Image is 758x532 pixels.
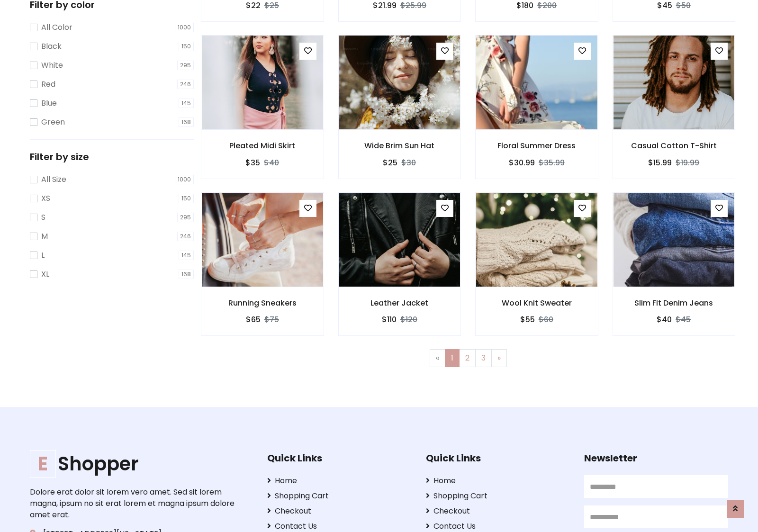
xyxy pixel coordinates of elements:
[246,1,261,10] h6: $22
[426,452,570,464] h5: Quick Links
[445,349,460,367] a: 1
[30,452,237,475] a: EShopper
[401,157,416,168] del: $30
[177,61,194,70] span: 295
[30,487,237,521] p: Dolore erat dolor sit lorem vero amet. Sed sit lorem magna, ipsum no sit erat lorem et magna ipsu...
[179,251,194,260] span: 145
[41,174,66,185] label: All Size
[339,141,461,150] h6: Wide Brim Sun Hat
[497,352,501,363] span: »
[41,212,45,223] label: S
[41,22,72,33] label: All Color
[584,452,728,464] h5: Newsletter
[476,141,598,150] h6: Floral Summer Dress
[30,452,237,475] h1: Shopper
[382,315,397,324] h6: $110
[267,490,411,502] a: Shopping Cart
[613,298,735,307] h6: Slim Fit Denim Jeans
[400,314,417,325] del: $120
[491,349,507,367] a: Next
[383,158,397,167] h6: $25
[179,194,194,203] span: 150
[539,157,565,168] del: $35.99
[41,79,55,90] label: Red
[245,158,260,167] h6: $35
[177,80,194,89] span: 246
[426,521,570,532] a: Contact Us
[41,193,50,204] label: XS
[41,231,48,242] label: M
[426,475,570,487] a: Home
[179,117,194,127] span: 168
[179,42,194,51] span: 150
[41,98,57,109] label: Blue
[30,151,194,162] h5: Filter by size
[175,23,194,32] span: 1000
[459,349,476,367] a: 2
[208,349,728,367] nav: Page navigation
[201,298,324,307] h6: Running Sneakers
[41,60,63,71] label: White
[267,521,411,532] a: Contact Us
[648,158,672,167] h6: $15.99
[539,314,553,325] del: $60
[179,99,194,108] span: 145
[246,315,261,324] h6: $65
[657,315,672,324] h6: $40
[267,452,411,464] h5: Quick Links
[177,232,194,241] span: 246
[264,157,279,168] del: $40
[676,314,691,325] del: $45
[476,298,598,307] h6: Wool Knit Sweater
[475,349,492,367] a: 3
[41,117,65,128] label: Green
[426,490,570,502] a: Shopping Cart
[516,1,533,10] h6: $180
[175,175,194,184] span: 1000
[520,315,535,324] h6: $55
[339,298,461,307] h6: Leather Jacket
[613,141,735,150] h6: Casual Cotton T-Shirt
[30,450,56,478] span: E
[676,157,699,168] del: $19.99
[373,1,397,10] h6: $21.99
[201,141,324,150] h6: Pleated Midi Skirt
[41,269,49,280] label: XL
[267,475,411,487] a: Home
[177,213,194,222] span: 295
[657,1,672,10] h6: $45
[426,505,570,517] a: Checkout
[179,270,194,279] span: 168
[267,505,411,517] a: Checkout
[264,314,279,325] del: $75
[41,250,45,261] label: L
[509,158,535,167] h6: $30.99
[41,41,62,52] label: Black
